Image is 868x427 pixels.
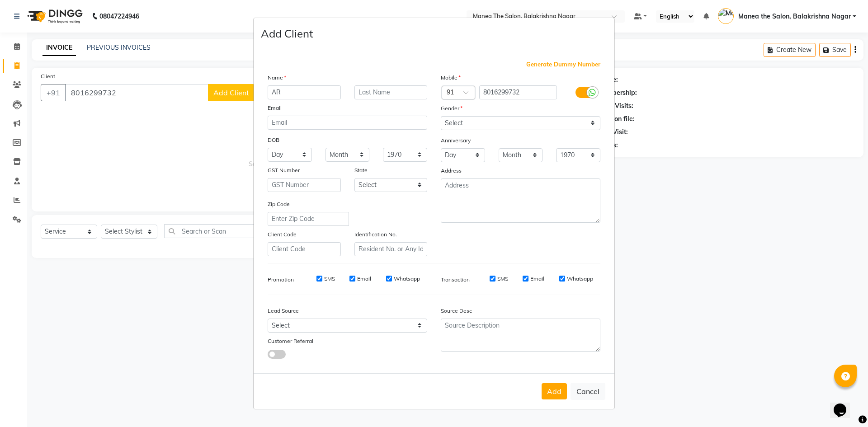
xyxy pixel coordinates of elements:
label: SMS [324,275,335,283]
input: First Name [268,85,341,99]
label: Name [268,74,286,82]
iframe: chat widget [830,391,859,418]
label: SMS [497,275,508,283]
button: Cancel [571,383,605,400]
input: Enter Zip Code [268,212,349,226]
label: GST Number [268,166,300,174]
input: Client Code [268,242,341,256]
label: Lead Source [268,307,299,315]
label: Anniversary [441,136,471,145]
input: Mobile [479,85,557,99]
label: Mobile [441,74,461,82]
input: Last Name [354,85,428,99]
span: Generate Dummy Number [526,60,600,69]
label: Zip Code [268,200,290,208]
label: Whatsapp [394,275,420,283]
label: Transaction [441,276,470,284]
label: DOB [268,136,279,144]
button: Add [542,383,567,399]
label: Whatsapp [567,275,593,283]
h4: Add Client [261,25,313,42]
input: Resident No. or Any Id [354,242,428,256]
label: Email [268,104,282,112]
label: Email [530,275,544,283]
label: Customer Referral [268,337,313,345]
input: Email [268,116,427,130]
label: Identification No. [354,230,397,239]
label: Client Code [268,230,297,239]
label: Gender [441,104,462,113]
label: Promotion [268,276,294,284]
input: GST Number [268,178,341,192]
label: State [354,166,368,174]
label: Address [441,167,462,175]
label: Source Desc [441,307,472,315]
label: Email [357,275,371,283]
